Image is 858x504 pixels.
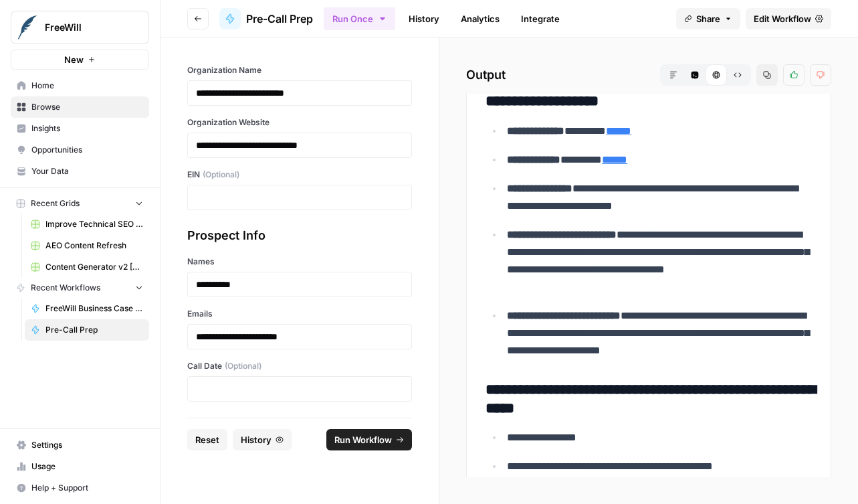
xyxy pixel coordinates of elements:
[187,64,412,76] label: Organization Name
[31,122,143,135] span: Insights
[11,139,149,161] a: Opportunities
[25,214,149,235] a: Improve Technical SEO for Page
[326,429,412,450] button: Run Workflow
[11,161,149,182] a: Your Data
[187,169,412,181] label: EIN
[15,15,39,39] img: FreeWill Logo
[513,8,568,29] a: Integrate
[746,8,831,29] a: Edit Workflow
[225,360,261,372] span: (Optional)
[241,433,272,446] span: History
[11,50,149,70] button: New
[64,53,84,66] span: New
[45,261,143,273] span: Content Generator v2 [DRAFT] Test
[45,303,143,315] span: FreeWill Business Case Generator v2
[334,433,392,446] span: Run Workflow
[31,460,143,473] span: Usage
[754,12,811,25] span: Edit Workflow
[31,282,100,294] span: Recent Workflows
[31,482,143,494] span: Help + Support
[453,8,508,29] a: Analytics
[187,308,412,320] label: Emails
[31,439,143,451] span: Settings
[233,429,292,450] button: History
[31,197,80,209] span: Recent Grids
[45,240,143,252] span: AEO Content Refresh
[187,226,412,245] div: Prospect Info
[45,324,143,336] span: Pre-Call Prep
[31,80,143,92] span: Home
[11,118,149,139] a: Insights
[25,235,149,256] a: AEO Content Refresh
[187,360,412,372] label: Call Date
[324,7,395,30] button: Run Once
[25,298,149,319] a: FreeWill Business Case Generator v2
[25,319,149,341] a: Pre-Call Prep
[696,12,720,25] span: Share
[11,193,149,214] button: Recent Grids
[676,8,740,29] button: Share
[45,21,126,34] span: FreeWill
[246,11,313,27] span: Pre-Call Prep
[11,278,149,298] button: Recent Workflows
[203,169,239,181] span: (Optional)
[31,165,143,177] span: Your Data
[11,477,149,499] button: Help + Support
[31,144,143,156] span: Opportunities
[466,64,831,86] h2: Output
[11,456,149,477] a: Usage
[31,101,143,113] span: Browse
[187,116,412,129] label: Organization Website
[195,433,219,446] span: Reset
[45,218,143,230] span: Improve Technical SEO for Page
[187,429,227,450] button: Reset
[11,11,149,44] button: Workspace: FreeWill
[11,96,149,118] a: Browse
[11,75,149,96] a: Home
[187,256,412,268] label: Names
[401,8,447,29] a: History
[25,256,149,278] a: Content Generator v2 [DRAFT] Test
[219,8,313,29] a: Pre-Call Prep
[11,434,149,456] a: Settings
